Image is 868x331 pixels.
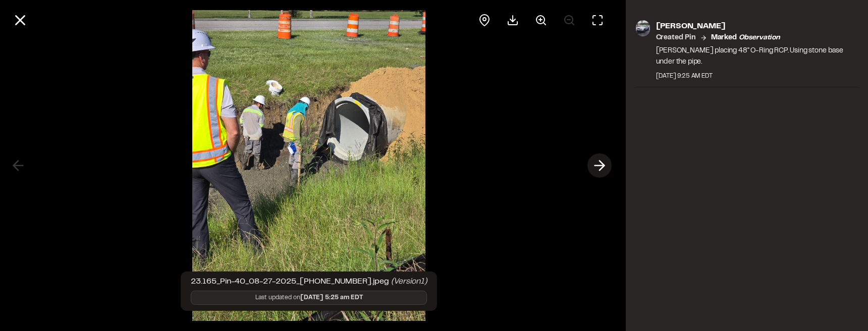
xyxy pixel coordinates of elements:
[636,20,650,36] img: photo
[656,20,858,32] p: [PERSON_NAME]
[656,72,858,81] div: [DATE] 9:25 AM EDT
[711,32,780,43] p: Marked
[656,45,858,68] p: [PERSON_NAME] placing 48" O-Ring RCP. Using stone base under the pipe.
[529,8,553,32] button: Zoom in
[8,8,32,32] button: Close modal
[587,153,612,178] button: Next photo
[656,32,696,43] p: Created Pin
[585,8,610,32] button: Toggle Fullscreen
[472,8,497,32] div: View pin on map
[739,35,780,41] em: observation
